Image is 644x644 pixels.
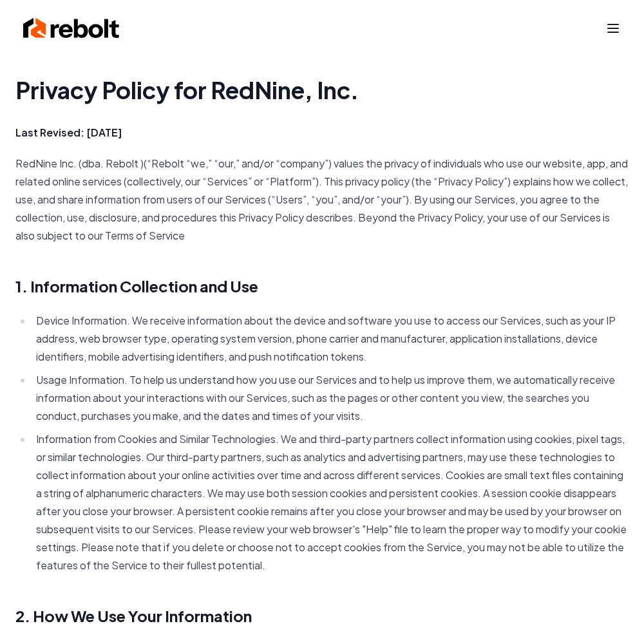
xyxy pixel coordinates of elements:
li: Usage Information. To help us understand how you use our Services and to help us improve them, we... [32,371,629,425]
li: Information from Cookies and Similar Technologies. We and third-party partners collect informatio... [32,430,629,574]
p: RedNine Inc. (dba. Rebolt )(“Rebolt “we,” “our,” and/or “company”) values the privacy of individu... [15,155,629,245]
img: Rebolt Logo [23,15,120,41]
button: Toggle mobile menu [605,21,621,36]
strong: Last Revised: [DATE] [15,126,122,139]
li: Device Information. We receive information about the device and software you use to access our Se... [32,312,629,366]
h2: 1. Information Collection and Use [15,276,629,296]
h1: Privacy Policy for RedNine, Inc. [15,77,629,103]
h2: 2. How We Use Your Information [15,605,629,626]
